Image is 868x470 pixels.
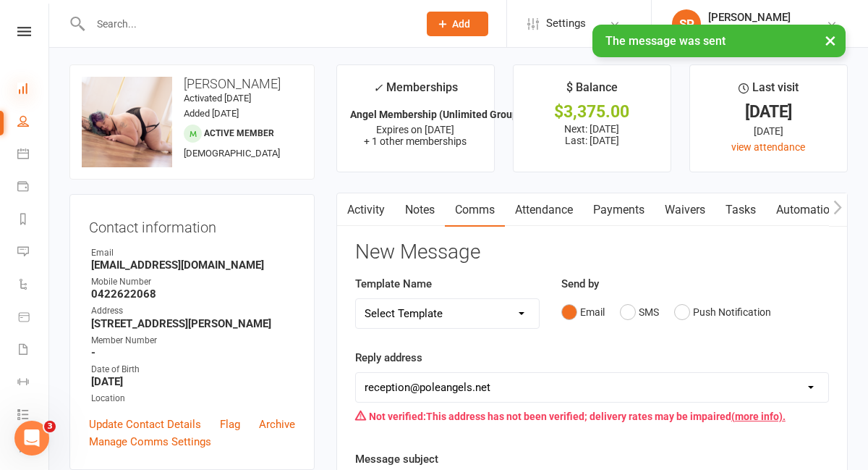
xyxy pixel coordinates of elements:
strong: Angel Membership (Unlimited Group Classes) [350,109,560,120]
div: Member Number [91,334,295,348]
label: Reply address [355,349,422,366]
a: Attendance [505,193,583,227]
button: Email [561,298,605,326]
div: [DATE] [703,104,834,119]
strong: [STREET_ADDRESS][PERSON_NAME] [91,317,295,330]
label: Template Name [355,275,432,293]
span: [DEMOGRAPHIC_DATA] [184,148,280,159]
a: Dashboard [17,74,50,106]
button: × [817,25,843,56]
h3: [PERSON_NAME] [82,77,302,91]
time: Added [DATE] [184,108,239,119]
div: Date of Birth [91,363,295,377]
h3: Contact information [89,214,295,235]
span: Add [452,18,470,30]
strong: 0422622068 [91,288,295,301]
div: The message was sent [592,25,846,57]
a: Product Sales [17,302,50,335]
div: Email [91,246,295,260]
button: Add [427,12,488,36]
a: view attendance [731,141,805,153]
div: Last visit [739,78,799,104]
i: ✓ [373,81,383,95]
a: Calendar [17,139,50,172]
span: + 1 other memberships [364,135,467,147]
div: SP [672,9,701,38]
input: Search... [86,14,408,34]
span: Expires on [DATE] [376,124,454,135]
a: Activity [337,193,395,227]
div: [PERSON_NAME] [708,11,791,24]
span: Active member [204,128,274,138]
iframe: Intercom live chat [14,421,49,456]
a: Reports [17,204,50,237]
strong: - [91,346,295,359]
a: (more info). [731,411,786,422]
div: [DATE] [703,123,834,139]
time: Activated [DATE] [184,93,251,104]
strong: [EMAIL_ADDRESS][DOMAIN_NAME] [91,259,295,272]
p: Next: [DATE] Last: [DATE] [527,123,658,146]
label: Message subject [355,450,438,468]
label: Send by [561,275,599,293]
button: SMS [620,298,659,326]
a: Payments [583,193,655,227]
div: Location [91,392,295,406]
div: Mobile Number [91,275,295,289]
a: Notes [395,193,445,227]
div: Memberships [373,78,458,105]
a: Comms [445,193,505,227]
a: Flag [220,416,240,433]
a: Waivers [655,193,715,227]
div: Address [91,304,295,318]
h3: New Message [355,241,829,264]
strong: [DATE] [91,375,295,388]
div: $3,375.00 [527,104,658,119]
a: Archive [259,416,295,433]
div: This address has not been verified; delivery rates may be impaired [355,403,829,430]
div: Pole Angels [708,24,791,37]
strong: Not verified: [369,411,426,422]
a: People [17,106,50,139]
button: Push Notification [674,298,771,326]
span: Settings [546,7,586,40]
a: Tasks [715,193,766,227]
img: image1746361362.png [82,77,172,167]
span: 3 [44,421,56,432]
a: Automations [766,193,852,227]
a: Update Contact Details [89,416,201,433]
div: $ Balance [566,78,618,104]
a: Payments [17,172,50,204]
a: Manage Comms Settings [89,433,211,450]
